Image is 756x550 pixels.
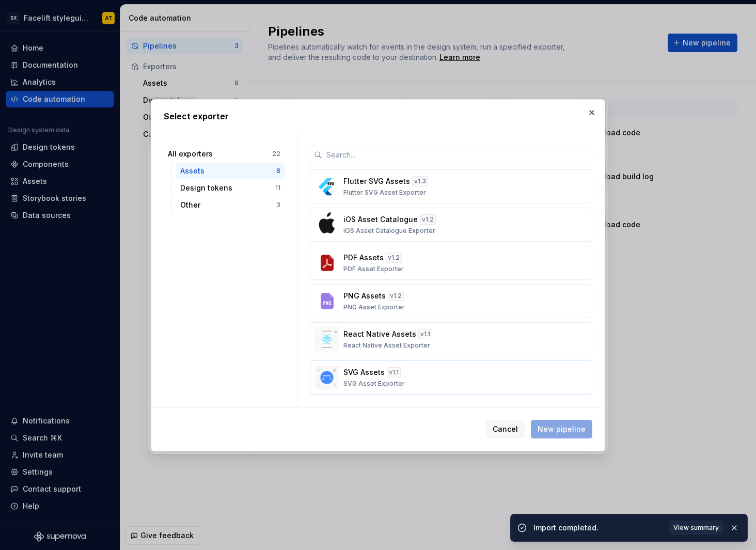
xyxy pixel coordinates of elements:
[343,265,404,273] p: PDF Asset Exporter
[420,214,436,225] div: v 1.2
[180,183,275,193] div: Design tokens
[412,176,428,186] div: v 1.3
[176,197,285,213] button: Other3
[533,523,663,533] div: Import completed.
[343,291,386,301] p: PNG Assets
[486,420,525,438] button: Cancel
[180,166,276,176] div: Assets
[343,188,426,197] p: Flutter SVG Asset Exporter
[322,146,592,164] input: Search...
[310,360,592,395] button: SVG Assetsv1.1SVG Asset Exporter
[343,214,418,225] p: iOS Asset Catalogue
[276,201,280,209] div: 3
[669,521,723,535] button: View summary
[275,184,280,192] div: 11
[272,150,280,158] div: 22
[493,424,518,434] span: Cancel
[310,284,592,318] button: PNG Assetsv1.2PNG Asset Exporter
[343,367,385,378] p: SVG Assets
[164,146,285,162] button: All exporters22
[310,322,592,356] button: React Native Assetsv1.1React Native Asset Exporter
[164,110,592,122] h2: Select exporter
[310,208,592,242] button: iOS Asset Cataloguev1.2iOS Asset Catalogue Exporter
[343,176,410,186] p: Flutter SVG Assets
[343,380,405,388] p: SVG Asset Exporter
[176,163,285,179] button: Assets8
[388,291,404,301] div: v 1.2
[343,303,405,311] p: PNG Asset Exporter
[343,329,416,339] p: React Native Assets
[343,227,435,235] p: iOS Asset Catalogue Exporter
[310,169,592,203] button: Flutter SVG Assetsv1.3Flutter SVG Asset Exporter
[386,253,402,263] div: v 1.2
[387,367,401,378] div: v 1.1
[310,246,592,280] button: PDF Assetsv1.2PDF Asset Exporter
[343,341,430,350] p: React Native Asset Exporter
[673,524,719,532] span: View summary
[168,149,272,159] div: All exporters
[418,329,432,339] div: v 1.1
[276,167,280,175] div: 8
[180,200,276,210] div: Other
[176,180,285,196] button: Design tokens11
[343,253,384,263] p: PDF Assets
